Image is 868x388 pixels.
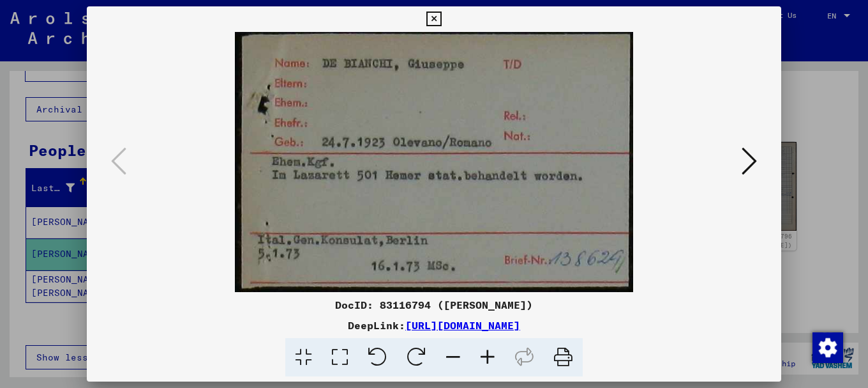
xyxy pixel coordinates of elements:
a: [URL][DOMAIN_NAME] [405,319,520,332]
img: 001.jpg [130,32,738,292]
div: DeepLink: [87,318,781,333]
div: DocID: 83116794 ([PERSON_NAME]) [87,297,781,313]
div: Change consent [812,332,842,362]
img: Change consent [812,332,843,363]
